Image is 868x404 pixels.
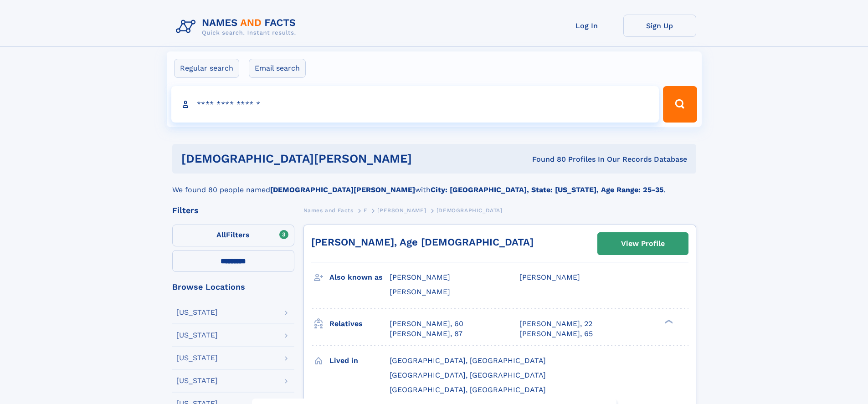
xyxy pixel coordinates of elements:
h1: [DEMOGRAPHIC_DATA][PERSON_NAME] [181,153,472,164]
span: [GEOGRAPHIC_DATA], [GEOGRAPHIC_DATA] [390,356,546,365]
a: View Profile [598,233,688,255]
a: F [364,205,367,216]
span: F [364,207,367,214]
div: [US_STATE] [176,377,218,384]
div: We found 80 people named with . [172,174,696,195]
b: City: [GEOGRAPHIC_DATA], State: [US_STATE], Age Range: 25-35 [431,185,663,194]
img: Logo Names and Facts [172,15,303,39]
a: [PERSON_NAME], 87 [390,329,462,339]
label: Regular search [174,59,239,78]
div: View Profile [621,233,665,254]
a: [PERSON_NAME], 65 [519,329,593,339]
h3: Relatives [329,316,390,332]
input: search input [171,86,659,123]
a: Names and Facts [303,205,354,216]
h3: Lived in [329,353,390,368]
span: [PERSON_NAME] [390,273,450,281]
a: [PERSON_NAME], 60 [390,319,463,329]
div: Browse Locations [172,283,294,291]
a: [PERSON_NAME], 22 [519,319,592,329]
b: [DEMOGRAPHIC_DATA][PERSON_NAME] [270,185,415,194]
a: [PERSON_NAME] [377,205,426,216]
span: [PERSON_NAME] [519,273,580,281]
div: Filters [172,206,294,215]
div: Found 80 Profiles In Our Records Database [472,154,687,164]
div: [US_STATE] [176,309,218,316]
span: [GEOGRAPHIC_DATA], [GEOGRAPHIC_DATA] [390,385,546,394]
div: ❯ [663,318,673,324]
span: All [216,230,226,239]
button: Search Button [663,86,697,123]
div: [US_STATE] [176,332,218,339]
h3: Also known as [329,270,390,285]
span: [GEOGRAPHIC_DATA], [GEOGRAPHIC_DATA] [390,371,546,379]
label: Filters [172,225,294,246]
span: [PERSON_NAME] [390,287,450,296]
div: [US_STATE] [176,354,218,362]
a: Sign Up [623,15,696,37]
span: [PERSON_NAME] [377,207,426,214]
span: [DEMOGRAPHIC_DATA] [437,207,503,214]
label: Email search [249,59,306,78]
a: [PERSON_NAME], Age [DEMOGRAPHIC_DATA] [311,236,534,248]
a: Log In [550,15,623,37]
